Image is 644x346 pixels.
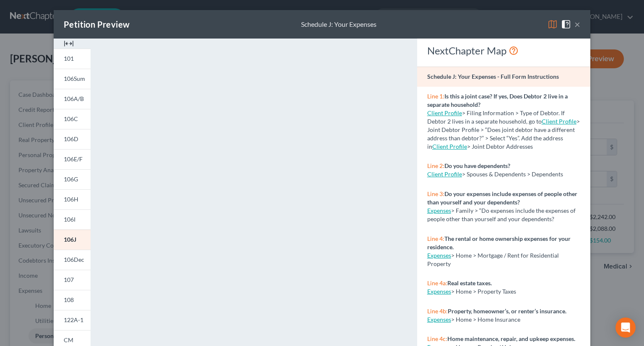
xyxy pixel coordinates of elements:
span: 101 [64,55,74,62]
span: 106Sum [64,75,85,82]
a: Expenses [427,252,451,259]
span: > Joint Debtor Addresses [432,143,533,150]
a: 106C [54,109,91,129]
span: 106G [64,176,78,183]
span: > Spouses & Dependents > Dependents [462,170,563,178]
div: Petition Preview [64,18,130,30]
span: > Home > Property Taxes [451,288,516,295]
strong: Real estate taxes. [447,279,492,287]
img: map-eea8200ae884c6f1103ae1953ef3d486a96c86aabb227e865a55264e3737af1f.svg [548,19,558,29]
a: 108 [54,290,91,310]
span: 106D [64,135,78,142]
img: expand-e0f6d898513216a626fdd78e52531dac95497ffd26381d4c15ee2fc46db09dca.svg [64,39,74,49]
span: Line 4: [427,235,444,242]
span: 106H [64,196,78,203]
div: Open Intercom Messenger [615,318,636,338]
strong: The rental or home ownership expenses for your residence. [427,235,571,250]
span: Line 4b: [427,307,448,315]
span: Line 1: [427,93,444,100]
span: 106J [64,236,76,243]
a: 101 [54,49,91,69]
div: Schedule J: Your Expenses [301,20,377,29]
button: × [574,19,580,29]
span: Line 3: [427,190,444,197]
span: Line 4a: [427,279,447,287]
span: > Home > Mortgage / Rent for Residential Property [427,252,559,267]
div: NextChapter Map [427,44,580,57]
span: > Home > Home Insurance [451,316,520,323]
a: Expenses [427,316,451,323]
strong: Schedule J: Your Expenses - Full Form Instructions [427,73,559,80]
a: Expenses [427,207,451,214]
span: CM [64,336,73,343]
strong: Is this a joint case? If yes, Does Debtor 2 live in a separate household? [427,93,568,108]
img: help-close-5ba153eb36485ed6c1ea00a893f15db1cb9b99d6cae46e1a8edb6c62d00a1a76.svg [561,19,571,29]
a: 106Dec [54,250,91,270]
a: 106I [54,209,91,230]
a: 106Sum [54,69,91,89]
span: 122A-1 [64,316,83,323]
strong: Do your expenses include expenses of people other than yourself and your dependents? [427,190,577,206]
span: 106A/B [64,95,84,102]
span: 106I [64,216,75,223]
strong: Home maintenance, repair, and upkeep expenses. [447,335,575,342]
a: 106A/B [54,89,91,109]
span: 106C [64,115,78,122]
a: 106H [54,189,91,209]
a: 122A-1 [54,310,91,330]
strong: Property, homeowner’s, or renter’s insurance. [448,307,566,315]
span: > Filing Information > Type of Debtor. If Debtor 2 lives in a separate household, go to [427,109,565,125]
span: Line 4c: [427,335,447,342]
span: > Joint Debtor Profile > “Does joint debtor have a different address than debtor?” > Select “Yes”... [427,118,580,150]
span: 108 [64,296,74,303]
span: 106Dec [64,256,84,263]
span: 107 [64,276,74,283]
a: 106E/F [54,149,91,169]
a: Client Profile [432,143,467,150]
a: Client Profile [427,109,462,116]
a: 106D [54,129,91,149]
a: 106G [54,169,91,189]
span: > Family > “Do expenses include the expenses of people other than yourself and your dependents? [427,207,576,222]
span: Line 2: [427,162,444,169]
strong: Do you have dependents? [444,162,510,169]
a: Client Profile [427,170,462,178]
a: 106J [54,230,91,250]
a: 107 [54,270,91,290]
span: 106E/F [64,155,83,163]
a: Expenses [427,288,451,295]
a: Client Profile [542,118,576,125]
